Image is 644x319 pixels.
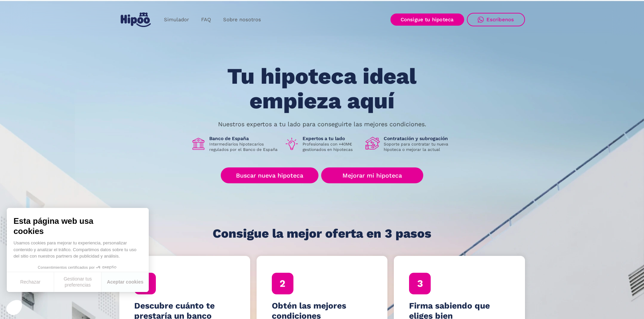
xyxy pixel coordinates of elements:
p: Intermediarios hipotecarios regulados por el Banco de España [209,141,279,152]
p: Soporte para contratar tu nueva hipoteca o mejorar la actual [384,141,453,152]
h1: Tu hipoteca ideal empieza aquí [194,64,450,113]
h1: Expertos a tu lado [303,135,360,141]
a: Buscar nueva hipoteca [221,167,318,183]
h1: Consigue la mejor oferta en 3 pasos [213,227,431,240]
h1: Contratación y subrogación [384,135,453,141]
p: Nuestros expertos a tu lado para conseguirte las mejores condiciones. [218,122,426,127]
a: FAQ [195,13,217,26]
a: Escríbenos [467,13,525,26]
a: Mejorar mi hipoteca [321,167,423,183]
a: Consigue tu hipoteca [390,14,464,26]
div: Escríbenos [486,17,514,23]
a: Sobre nosotros [217,13,267,26]
a: Simulador [158,13,195,26]
p: Profesionales con +40M€ gestionados en hipotecas [303,141,360,152]
a: home [119,10,152,30]
h1: Banco de España [209,135,279,141]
